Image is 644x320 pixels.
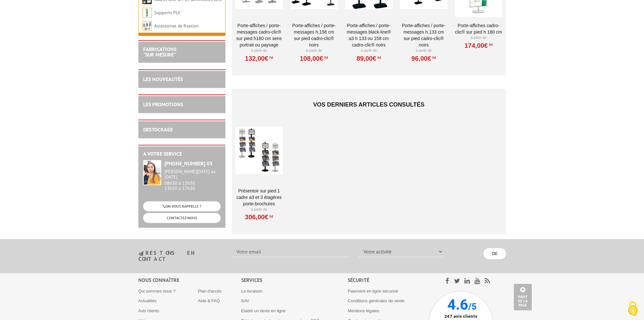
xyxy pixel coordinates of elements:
a: Accessoires de fixation [154,23,199,29]
a: 96,00€HT [411,57,436,60]
img: Cookies (fenêtre modale) [625,301,641,317]
a: Supports PLV [154,10,180,15]
div: [PERSON_NAME][DATE] au [DATE] [164,169,221,180]
a: Porte-affiches / Porte-messages H.133 cm sur pied Cadro-Clic® NOIRS [400,22,447,48]
a: Conditions générales de vente [348,298,404,303]
a: Actualités [138,298,156,303]
div: 08h30 à 12h30 13h30 à 17h30 [164,169,221,191]
input: OK [483,248,506,259]
a: Mentions légales [348,308,379,313]
a: ON VOUS RAPPELLE ? [143,201,221,211]
button: Cookies (fenêtre modale) [621,298,644,320]
p: À partir de [400,48,447,53]
p: À partir de [290,48,338,53]
sup: HT [376,55,381,60]
div: Services [241,276,348,284]
h2: A votre service [143,151,221,157]
a: Plan d'accès [198,289,222,294]
p: À partir de [235,207,283,212]
div: Sécurité [348,276,429,284]
a: Présentoir sur pied 1 cadre A3 et 3 étagères porte-brochures [235,188,283,207]
sup: HT [268,55,273,60]
a: Avis clients [138,308,159,313]
a: 108,00€HT [300,57,328,60]
sup: HT [268,214,273,219]
a: FABRICATIONS"Sur Mesure" [143,46,176,58]
p: À partir de [455,35,502,40]
input: Votre email [233,246,349,257]
sup: HT [323,55,328,60]
p: À partir de [235,48,283,53]
img: newsletter.jpg [138,251,144,256]
a: Haut de la page [514,284,532,310]
a: Paiement en ligne sécurisé [348,289,398,294]
span: Vos derniers articles consultés [313,101,424,108]
img: Accessoires de fixation [142,21,152,31]
a: Porte-affiches / Porte-messages Cadro-Clic® sur pied H180 cm sens portrait ou paysage [235,22,283,48]
a: La livraison [241,289,263,294]
strong: [PHONE_NUMBER] 03 [164,160,213,167]
a: CONTACTEZ-NOUS [143,213,221,223]
a: Etablir un devis en ligne [241,308,286,313]
sup: HT [488,42,492,47]
div: Nous connaître [138,276,241,284]
a: Porte-affiches / Porte-messages H.158 cm sur pied Cadro-Clic® NOIRS [290,22,338,48]
a: LES NOUVEAUTÉS [143,76,183,82]
img: Supports PLV [142,8,152,17]
a: Porte-affiches / Porte-messages Black-Line® A3 H 133 ou 158 cm Cadro-Clic® noirs [345,22,392,48]
sup: HT [431,55,436,60]
a: DESTOCKAGE [143,126,173,133]
h3: restons en contact [138,250,223,262]
a: 306,00€HT [245,215,273,219]
p: À partir de [345,48,392,53]
a: SAV [241,298,249,303]
a: 174,00€HT [464,44,492,47]
a: Qui sommes nous ? [138,289,176,294]
a: 132,00€HT [245,57,273,60]
a: LES PROMOTIONS [143,101,183,108]
a: Aide & FAQ [198,298,220,303]
img: widget-service.jpg [143,160,161,185]
a: 89,00€HT [356,57,381,60]
a: Porte-affiches Cadro-Clic® sur pied H 180 cm [455,22,502,35]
